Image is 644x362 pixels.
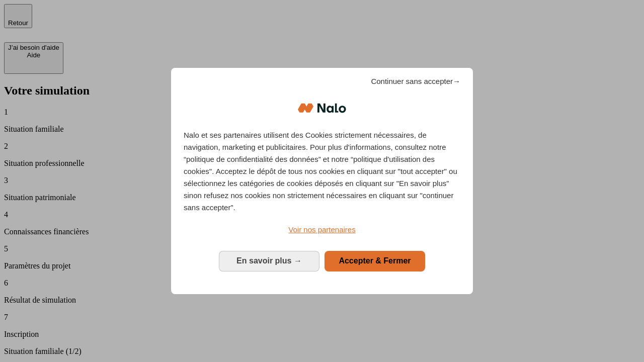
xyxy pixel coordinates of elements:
p: Nalo et ses partenaires utilisent des Cookies strictement nécessaires, de navigation, marketing e... [184,129,460,214]
img: Logo [298,93,346,123]
span: En savoir plus → [236,256,302,265]
button: En savoir plus: Configurer vos consentements [219,251,319,271]
span: Accepter & Fermer [339,256,411,265]
div: Bienvenue chez Nalo Gestion du consentement [171,68,473,294]
button: Accepter & Fermer: Accepter notre traitement des données et fermer [325,251,425,271]
a: Voir nos partenaires [184,224,460,236]
span: Continuer sans accepter→ [371,75,460,87]
span: Voir nos partenaires [288,225,355,234]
